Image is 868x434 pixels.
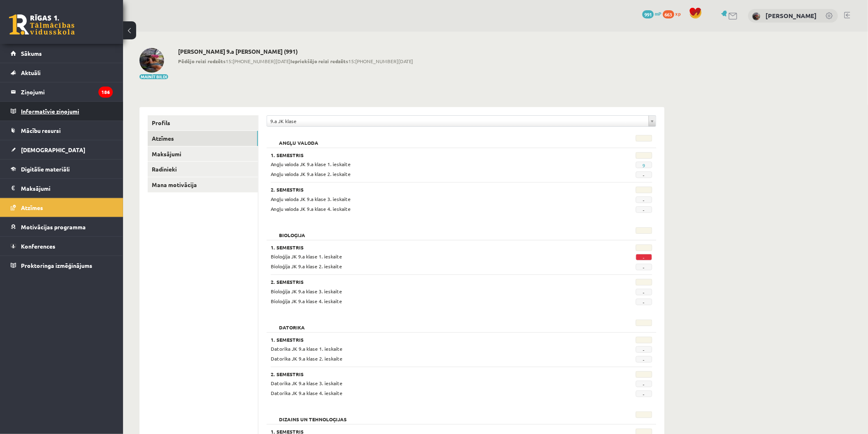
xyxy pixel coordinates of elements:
[21,82,113,101] legend: Ziņojumi
[148,177,258,192] a: Mana motivācija
[11,102,113,121] a: Informatīvie ziņojumi
[271,279,587,285] h3: 2. Semestris
[178,58,226,64] b: Pēdējo reizi redzēts
[148,115,258,130] a: Profils
[636,289,652,295] span: -
[178,48,413,55] h2: [PERSON_NAME] 9.a [PERSON_NAME] (991)
[178,57,413,65] span: 15:[PHONE_NUMBER][DATE] 15:[PHONE_NUMBER][DATE]
[271,380,343,386] span: Datorika JK 9.a klase 3. ieskaite
[11,82,113,101] a: Ziņojumi186
[766,11,817,20] a: [PERSON_NAME]
[271,196,351,202] span: Angļu valoda JK 9.a klase 3. ieskaite
[290,58,348,64] b: Iepriekšējo reizi redzēts
[271,288,342,295] span: Bioloģija JK 9.a klase 3. ieskaite
[11,179,113,198] a: Maksājumi
[148,162,258,177] a: Radinieki
[139,48,164,73] img: Evelīna Bernatoviča
[270,116,645,126] span: 9.a JK klase
[148,131,258,146] a: Atzīmes
[11,140,113,159] a: [DEMOGRAPHIC_DATA]
[271,371,587,377] h3: 2. Semestris
[636,391,652,397] span: -
[139,74,168,79] button: Mainīt bildi
[271,161,351,167] span: Angļu valoda JK 9.a klase 1. ieskaite
[752,12,761,21] img: Evelīna Bernatoviča
[636,196,652,203] span: -
[271,411,355,420] h2: Dizains un tehnoloģijas
[271,244,587,250] h3: 1. Semestris
[11,198,113,217] a: Atzīmes
[21,127,61,134] span: Mācību resursi
[676,10,681,17] span: xp
[642,10,662,17] a: 991 mP
[21,179,113,198] legend: Maksājumi
[271,263,342,270] span: Bioloģija JK 9.a klase 2. ieskaite
[655,10,662,17] span: mP
[11,256,113,275] a: Proktoringa izmēģinājums
[21,262,92,269] span: Proktoringa izmēģinājums
[271,253,342,260] span: Bioloģija JK 9.a klase 1. ieskaite
[636,346,652,353] span: -
[271,187,587,192] h3: 2. Semestris
[11,63,113,82] a: Aktuāli
[271,345,343,352] span: Datorika JK 9.a klase 1. ieskaite
[271,227,313,235] h2: Bioloģija
[271,152,587,158] h3: 1. Semestris
[21,102,113,121] legend: Informatīvie ziņojumi
[271,171,351,177] span: Angļu valoda JK 9.a klase 2. ieskaite
[663,10,674,18] span: 663
[636,171,652,178] span: -
[271,135,327,143] h2: Angļu valoda
[21,50,42,57] span: Sākums
[636,356,652,363] span: -
[21,242,55,250] span: Konferences
[98,87,113,98] i: 186
[148,146,258,162] a: Maksājumi
[271,390,343,396] span: Datorika JK 9.a klase 4. ieskaite
[21,204,43,211] span: Atzīmes
[11,121,113,140] a: Mācību resursi
[636,299,652,305] span: -
[271,355,343,362] span: Datorika JK 9.a klase 2. ieskaite
[636,381,652,387] span: -
[642,162,645,169] a: 9
[267,116,656,126] a: 9.a JK klase
[11,217,113,236] a: Motivācijas programma
[11,44,113,63] a: Sākums
[21,69,41,76] span: Aktuāli
[21,165,70,173] span: Digitālie materiāli
[636,206,652,213] span: -
[9,14,75,35] a: Rīgas 1. Tālmācības vidusskola
[636,264,652,270] span: -
[271,206,351,212] span: Angļu valoda JK 9.a klase 4. ieskaite
[11,237,113,256] a: Konferences
[21,223,86,231] span: Motivācijas programma
[271,337,587,343] h3: 1. Semestris
[271,320,313,328] h2: Datorika
[663,10,685,17] a: 663 xp
[636,254,652,260] span: -
[642,10,654,18] span: 991
[11,160,113,178] a: Digitālie materiāli
[271,298,342,304] span: Bioloģija JK 9.a klase 4. ieskaite
[21,146,85,153] span: [DEMOGRAPHIC_DATA]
